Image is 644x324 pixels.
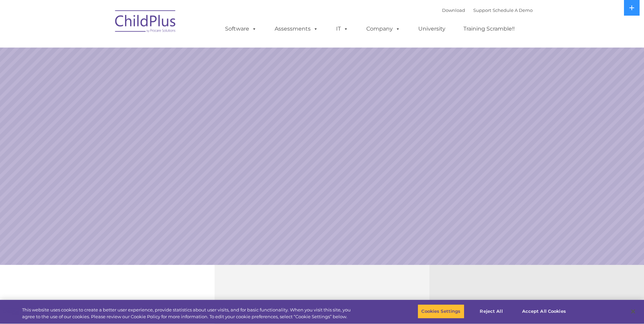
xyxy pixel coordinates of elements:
[473,7,491,13] a: Support
[457,22,521,36] a: Training Scramble!!
[268,22,325,36] a: Assessments
[411,22,452,36] a: University
[626,304,641,319] button: Close
[442,7,533,13] font: |
[418,304,464,319] button: Cookies Settings
[112,5,180,39] img: ChildPlus by Procare Solutions
[493,7,533,13] a: Schedule A Demo
[360,22,407,36] a: Company
[218,22,263,36] a: Software
[442,7,465,13] a: Download
[329,22,355,36] a: IT
[518,304,570,319] button: Accept All Cookies
[470,304,513,319] button: Reject All
[22,307,354,320] div: This website uses cookies to create a better user experience, provide statistics about user visit...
